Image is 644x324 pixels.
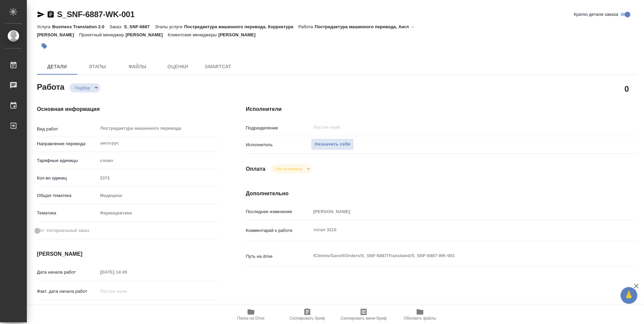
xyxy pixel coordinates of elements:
p: Последнее изменение [246,208,311,215]
h4: [PERSON_NAME] [37,250,219,258]
input: Пустое поле [98,286,156,296]
div: Подбор [69,83,100,92]
button: Назначить себя [311,138,354,150]
h4: Исполнители [246,105,637,113]
span: Папка на Drive [237,316,265,321]
p: Клиентские менеджеры [168,32,218,37]
p: Комментарий к работе [246,227,311,234]
div: Медицина [98,190,219,201]
p: Вид работ [37,126,98,132]
p: Подразделение [246,125,311,131]
button: Скопировать ссылку для ЯМессенджера [37,10,45,18]
p: Общая тематика [37,192,98,199]
button: Не оплачена [274,166,304,172]
button: Скопировать ссылку [47,10,55,18]
p: Тематика [37,210,98,216]
span: Нотариальный заказ [47,227,89,234]
span: Скопировать мини-бриф [340,316,386,321]
input: Пустое поле [98,267,156,277]
p: Заказ: [109,24,124,29]
a: S_SNF-6887-WK-001 [57,10,135,19]
h4: Основная информация [37,105,219,113]
button: Скопировать мини-бриф [335,305,392,324]
span: Оценки [162,63,194,71]
span: Обновить файлы [404,316,436,321]
p: Исполнитель [246,141,311,148]
h2: Работа [37,80,64,92]
p: [PERSON_NAME] [125,32,168,37]
p: Тарифные единицы [37,157,98,164]
div: слово [98,155,219,166]
button: Подбор [73,85,92,91]
span: Кратко детали заказа [574,11,618,18]
div: Фармацевтика [98,207,219,219]
h4: Оплата [246,165,266,173]
h2: 0 [625,83,629,94]
p: Этапы услуги [155,24,184,29]
button: Добавить тэг [37,39,52,53]
button: Скопировать бриф [279,305,335,324]
span: Назначить себя [315,140,350,148]
span: Скопировать бриф [289,316,325,321]
input: Пустое поле [98,304,156,314]
p: Business Translation 2.0 [52,24,109,29]
button: Папка на Drive [223,305,279,324]
span: Детали [41,63,73,71]
button: Обновить файлы [392,305,448,324]
span: Файлы [121,63,154,71]
span: Этапы [81,63,113,71]
p: Путь на drive [246,253,311,260]
p: Проектный менеджер [79,32,125,37]
span: SmartCat [202,63,234,71]
input: Пустое поле [313,123,588,131]
input: Пустое поле [311,207,604,216]
p: Работа [298,24,315,29]
p: Факт. дата начала работ [37,288,98,295]
p: Услуга [37,24,52,29]
p: Кол-во единиц [37,175,98,181]
div: Подбор [271,164,312,173]
span: 🙏 [623,288,635,302]
p: [PERSON_NAME] [218,32,261,37]
p: Дата начала работ [37,269,98,276]
p: Направление перевода [37,140,98,147]
textarea: тотал 3215 [311,224,604,236]
textarea: /Clients/Sanofi/Orders/S_SNF-6887/Translated/S_SNF-6887-WK-001 [311,250,604,261]
p: S_SNF-6887 [124,24,155,29]
button: 🙏 [621,287,637,304]
p: Постредактура машинного перевода, Корректура [184,24,298,29]
input: Пустое поле [98,173,219,183]
h4: Дополнительно [246,190,637,198]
